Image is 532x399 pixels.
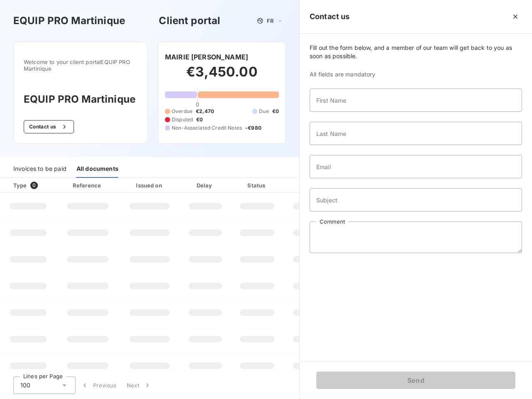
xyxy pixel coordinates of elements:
h3: Client portal [159,13,220,28]
button: Previous [76,377,122,394]
span: Overdue [172,108,192,115]
h3: EQUIP PRO Martinique [13,13,125,28]
span: 100 [20,381,30,389]
input: placeholder [310,155,522,178]
button: Next [122,377,157,394]
span: Welcome to your client portal EQUIP PRO Martinique [24,59,138,72]
div: Invoices to be paid [13,160,66,178]
span: Disputed [172,116,193,123]
input: placeholder [310,122,522,145]
div: Issued on [121,181,178,190]
span: Non-Associated Credit Notes [172,124,242,132]
h5: Contact us [310,11,350,22]
h6: MAIRIE [PERSON_NAME] [165,52,248,62]
input: placeholder [310,89,522,112]
span: €0 [196,116,203,123]
span: Due [259,108,268,115]
span: €0 [272,108,279,115]
div: All documents [76,160,118,178]
div: Delay [182,181,229,190]
span: 0 [196,101,199,108]
span: FR [267,17,273,24]
span: All fields are mandatory [310,70,522,79]
div: Amount [285,181,338,190]
div: Reference [73,182,101,189]
span: Fill out the form below, and a member of our team will get back to you as soon as possible. [310,44,522,60]
span: 0 [30,182,38,189]
h3: EQUIP PRO Martinique [24,92,138,107]
div: Status [232,181,282,190]
button: Contact us [24,120,74,133]
span: €2,470 [196,108,214,115]
div: Type [8,181,54,190]
h2: €3,450.00 [165,64,279,89]
button: Send [316,372,515,389]
span: -€980 [245,124,261,132]
input: placeholder [310,188,522,212]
